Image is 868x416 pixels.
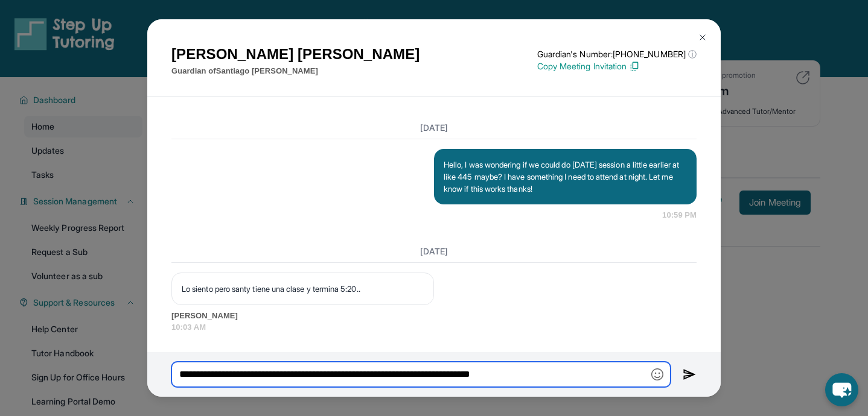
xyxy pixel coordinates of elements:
img: Copy Icon [629,61,640,72]
span: ⓘ [688,48,697,60]
p: Lo siento pero santy tiene una clase y termina 5:20.. [182,283,424,295]
p: Copy Meeting Invitation [537,60,697,72]
button: chat-button [825,373,858,406]
h1: [PERSON_NAME] [PERSON_NAME] [171,43,420,65]
h3: [DATE] [171,245,697,257]
h3: [DATE] [171,122,697,134]
span: 10:03 AM [171,321,697,333]
span: [PERSON_NAME] [171,310,697,322]
img: Send icon [683,367,697,382]
img: Emoji [651,368,663,380]
p: Hello, I was wondering if we could do [DATE] session a little earlier at like 445 maybe? I have s... [444,159,687,195]
img: Close Icon [698,33,707,42]
span: 10:59 PM [662,209,697,221]
p: Guardian's Number: [PHONE_NUMBER] [537,48,697,60]
p: Guardian of Santiago [PERSON_NAME] [171,65,420,77]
